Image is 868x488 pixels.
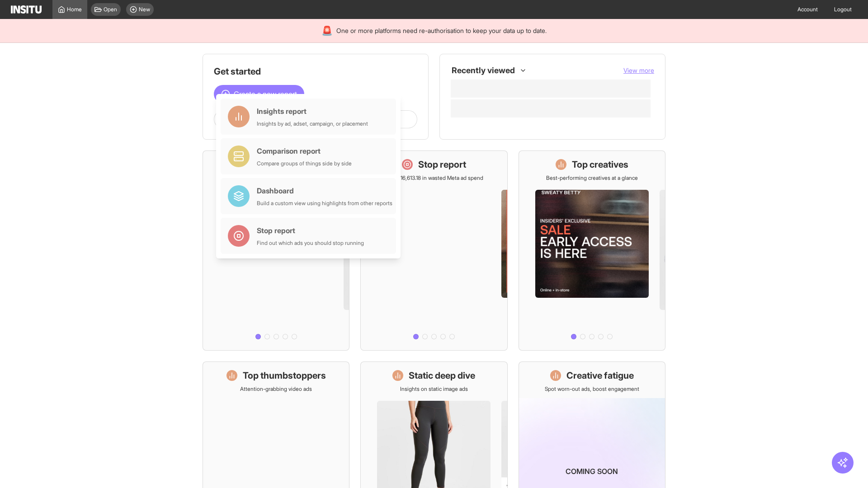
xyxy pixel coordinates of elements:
div: Comparison report [257,145,352,156]
h1: Static deep dive [409,369,475,382]
span: New [139,6,150,13]
h1: Get started [214,65,417,78]
p: Save £16,613.18 in wasted Meta ad spend [384,174,483,182]
div: Insights report [257,106,368,117]
span: Create a new report [234,89,297,99]
div: Insights by ad, adset, campaign, or placement [257,120,368,127]
p: Insights on static image ads [400,385,468,393]
a: What's live nowSee all active ads instantly [203,150,349,351]
div: 🚨 [321,24,333,37]
h1: Top creatives [572,158,628,171]
a: Top creativesBest-performing creatives at a glance [519,150,665,351]
span: Open [104,6,117,13]
h1: Stop report [418,158,466,171]
p: Best-performing creatives at a glance [546,174,638,182]
span: View more [623,66,654,74]
h1: Top thumbstoppers [243,369,326,382]
div: Dashboard [257,185,392,196]
div: Find out which ads you should stop running [257,239,364,247]
div: Stop report [257,225,364,236]
div: Compare groups of things side by side [257,160,352,167]
img: Logo [11,5,42,14]
span: One or more platforms need re-authorisation to keep your data up to date. [336,26,547,35]
button: View more [623,66,654,75]
a: Stop reportSave £16,613.18 in wasted Meta ad spend [360,150,507,351]
div: Build a custom view using highlights from other reports [257,200,392,207]
button: Create a new report [214,85,304,103]
span: Home [67,6,82,13]
p: Attention-grabbing video ads [240,385,312,393]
